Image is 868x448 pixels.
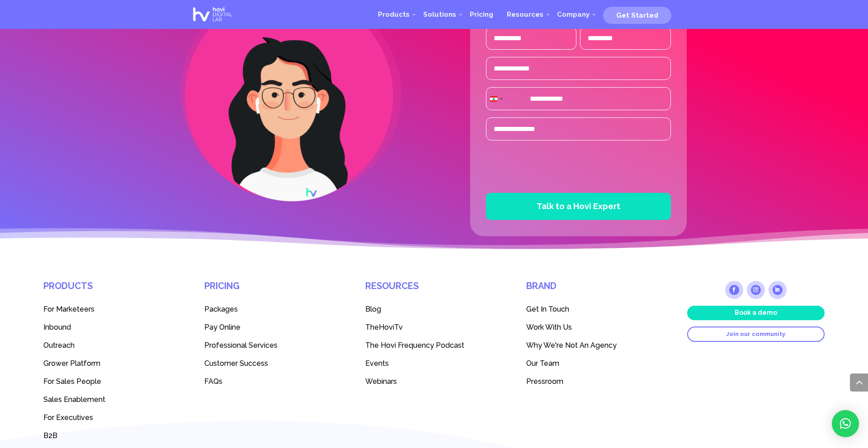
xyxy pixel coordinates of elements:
[371,1,416,28] a: Products
[365,355,503,373] a: Events
[500,1,550,28] a: Resources
[43,427,181,445] a: B2B
[43,409,181,427] a: For Executives
[486,193,670,220] button: Talk to a Hovi Expert
[526,305,569,313] span: Get In Touch
[43,391,181,409] a: Sales Enablement
[43,431,57,440] span: B2B
[526,318,664,336] a: Work With Us
[537,201,620,211] span: Talk to a Hovi Expert
[204,373,342,391] a: FAQs
[204,341,278,350] span: Professional Services
[550,1,596,28] a: Company
[43,395,105,404] span: Sales Enablement
[507,10,543,19] span: Resources
[43,341,75,350] span: Outreach
[526,359,559,368] span: Our Team
[463,1,500,28] a: Pricing
[365,281,503,300] h4: Resources
[603,8,671,21] a: Get Started
[526,373,664,391] a: Pressroom
[204,281,342,300] h4: Pricing
[365,341,464,350] span: The Hovi Frequency Podcast
[365,323,403,331] span: TheHoviTv
[486,148,623,183] iframe: reCAPTCHA
[470,10,493,19] span: Pricing
[687,306,825,320] a: Book a demo
[204,300,342,318] a: Packages
[43,305,94,313] span: For Marketeers
[43,323,71,331] span: Inbound
[43,359,100,368] span: Grower Platform
[378,10,410,19] span: Products
[725,281,743,299] a: Follow on Facebook
[43,281,181,300] h4: Products
[43,318,181,336] a: Inbound
[747,281,765,299] a: Follow on Instagram
[687,327,825,342] a: Join our community
[204,305,238,313] span: Packages
[43,336,181,355] a: Outreach
[526,281,664,300] h4: Brand
[526,355,664,373] a: Our Team
[365,373,503,391] a: Webinars
[365,300,503,318] a: Blog
[365,336,503,355] a: The Hovi Frequency Podcast
[43,413,93,422] span: For Executives
[526,323,572,331] span: Work With Us
[526,377,563,386] span: Pressroom
[526,336,664,355] a: Why We're Not An Agency
[204,359,268,368] span: Customer Success
[557,10,590,19] span: Company
[204,318,342,336] a: Pay Online
[365,377,397,386] span: Webinars
[43,373,181,391] a: For Sales People
[526,300,664,318] a: Get In Touch
[423,10,456,19] span: Solutions
[43,377,101,386] span: For Sales People
[43,355,181,373] a: Grower Platform
[486,88,505,110] button: Selected country
[365,359,389,368] span: Events
[616,11,658,19] span: Get Started
[365,318,503,336] a: TheHoviTv
[204,336,342,355] a: Professional Services
[365,305,381,313] span: Blog
[416,1,463,28] a: Solutions
[43,300,181,318] a: For Marketeers
[204,323,241,331] span: Pay Online
[204,377,222,386] span: FAQs
[769,281,787,299] a: Follow on LinkedIn
[526,341,617,350] span: Why We're Not An Agency
[204,355,342,373] a: Customer Success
